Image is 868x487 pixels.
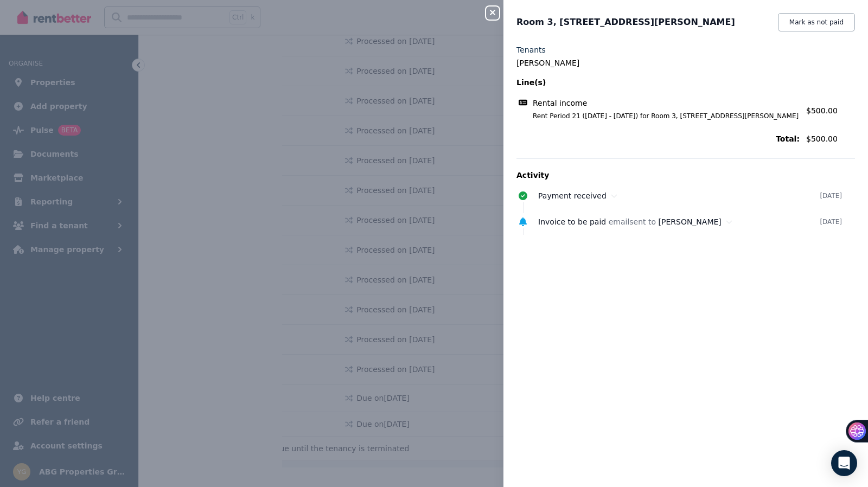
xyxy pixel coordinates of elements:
button: Mark as not paid [778,13,855,31]
time: [DATE] [820,191,842,200]
span: Payment received [538,191,607,200]
legend: [PERSON_NAME] [516,57,855,68]
span: [PERSON_NAME] [659,217,722,226]
span: Room 3, [STREET_ADDRESS][PERSON_NAME] [516,16,735,29]
label: Tenants [516,44,546,55]
span: Rental income [533,98,587,108]
p: Activity [516,170,855,181]
div: email sent to [538,216,820,227]
span: Line(s) [516,77,800,88]
span: Total: [516,133,800,144]
div: Open Intercom Messenger [831,450,857,476]
span: $500.00 [806,133,855,144]
span: Rent Period 21 ([DATE] - [DATE]) for Room 3, [STREET_ADDRESS][PERSON_NAME] [520,112,800,120]
time: [DATE] [820,217,842,226]
span: Invoice to be paid [538,217,606,226]
span: $500.00 [806,106,838,115]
